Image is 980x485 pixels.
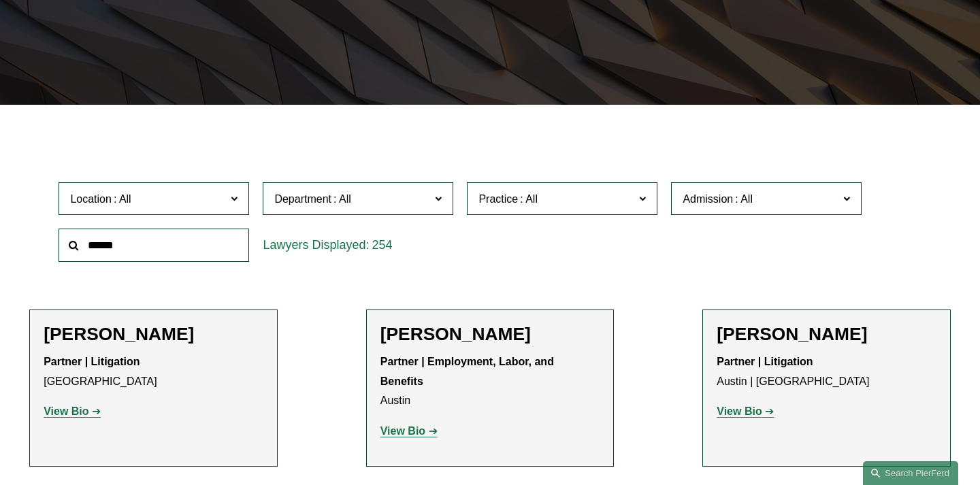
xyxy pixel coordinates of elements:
[863,461,958,485] a: Search this site
[372,238,392,252] span: 254
[717,324,936,346] h2: [PERSON_NAME]
[380,425,438,437] a: View Bio
[717,356,813,367] strong: Partner | Litigation
[44,405,101,417] a: View Bio
[683,193,733,205] span: Admission
[380,324,600,346] h2: [PERSON_NAME]
[44,324,263,346] h2: [PERSON_NAME]
[478,193,518,205] span: Practice
[380,356,557,387] strong: Partner | Employment, Labor, and Benefits
[274,193,331,205] span: Department
[380,352,600,411] p: Austin
[70,193,112,205] span: Location
[44,405,88,417] strong: View Bio
[717,405,774,417] a: View Bio
[380,425,425,437] strong: View Bio
[44,356,140,367] strong: Partner | Litigation
[717,405,762,417] strong: View Bio
[717,352,936,392] p: Austin | [GEOGRAPHIC_DATA]
[44,352,263,392] p: [GEOGRAPHIC_DATA]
